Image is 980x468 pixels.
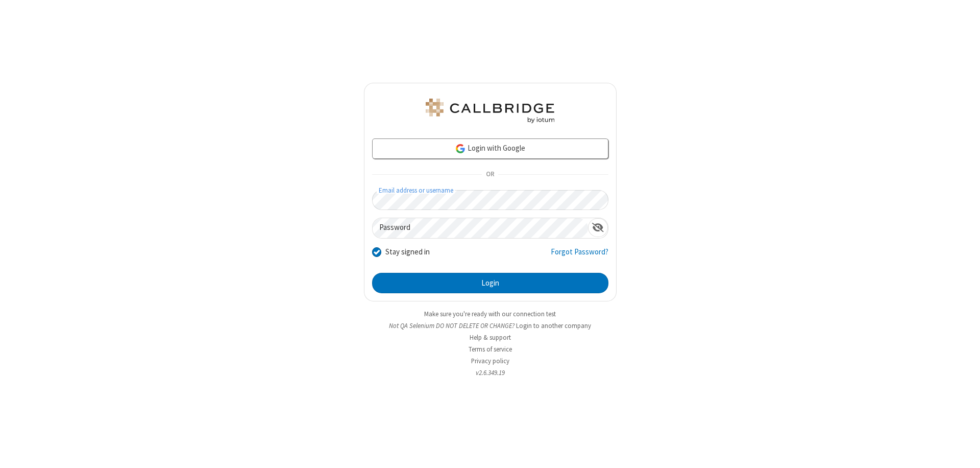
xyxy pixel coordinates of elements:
span: OR [482,168,498,182]
div: Show password [588,218,608,237]
li: v2.6.349.19 [364,368,617,378]
li: Not QA Selenium DO NOT DELETE OR CHANGE? [364,321,617,331]
a: Make sure you're ready with our connection test [424,310,556,318]
input: Email address or username [372,190,608,210]
input: Password [373,218,588,238]
a: Terms of service [469,345,512,354]
img: QA Selenium DO NOT DELETE OR CHANGE [424,99,556,123]
a: Forgot Password? [551,246,608,266]
img: google-icon.png [455,143,466,154]
label: Stay signed in [385,246,430,258]
button: Login [372,273,608,293]
a: Privacy policy [471,357,509,365]
a: Login with Google [372,138,608,159]
button: Login to another company [516,321,591,331]
a: Help & support [470,333,511,342]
